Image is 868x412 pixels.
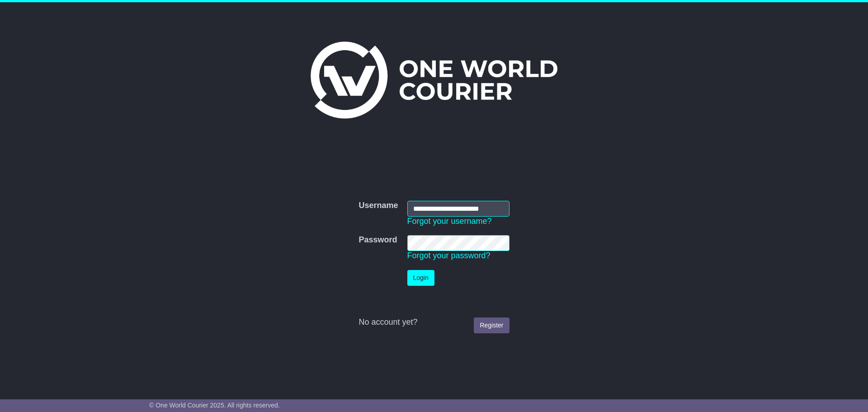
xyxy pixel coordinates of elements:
label: Password [359,235,397,245]
label: Username [359,201,398,211]
a: Forgot your username? [407,217,492,226]
a: Forgot your password? [407,251,491,260]
span: © One World Courier 2025. All rights reserved. [149,402,280,409]
a: Register [474,317,509,333]
div: No account yet? [359,317,509,327]
button: Login [407,270,434,286]
img: One World [311,42,557,118]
